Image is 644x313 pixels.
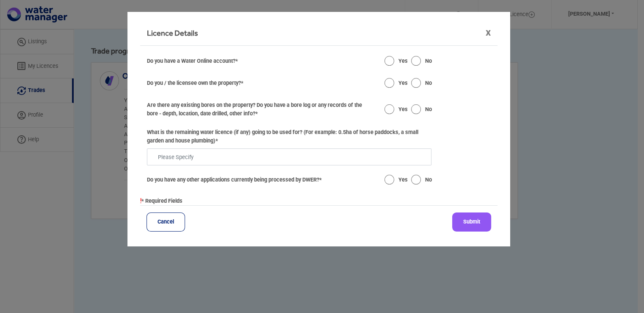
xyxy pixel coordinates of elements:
[452,212,491,232] button: Submit
[425,79,432,87] label: No
[425,176,432,184] label: No
[398,176,408,184] label: Yes
[425,57,432,65] label: No
[147,128,431,145] label: What is the remaining water licence (if any) going to be used for? (For example: 0.5ha of horse p...
[146,212,185,232] button: Cancel
[147,57,238,65] label: Do you have a Water Online account?*
[147,148,431,165] input: Please Specify
[479,20,498,44] button: x
[425,105,432,114] label: No
[147,101,372,118] label: Are there any existing bores on the property? Do you have a bore log or any records of the bore -...
[147,27,198,39] h6: Licence Details
[147,79,243,87] label: Do you / the licensee own the property?*
[147,176,322,184] label: Do you have any other applications currently being processed by DWER?*
[398,79,408,87] label: Yes
[398,105,408,114] label: Yes
[140,197,182,205] p: * Required Fields
[398,57,408,65] label: Yes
